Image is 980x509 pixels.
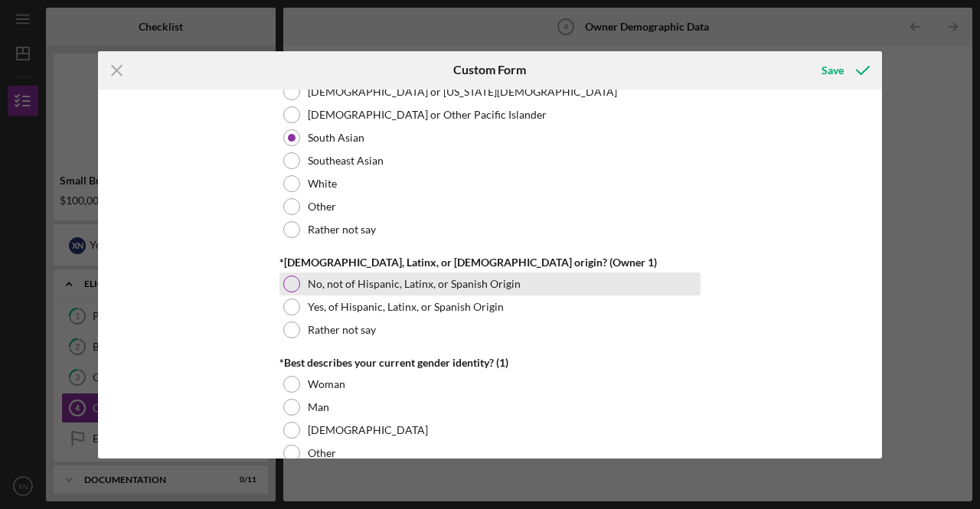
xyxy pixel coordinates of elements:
label: [DEMOGRAPHIC_DATA] or [US_STATE][DEMOGRAPHIC_DATA] [308,86,617,98]
label: Other [308,447,336,459]
label: [DEMOGRAPHIC_DATA] or Other Pacific Islander [308,109,547,121]
div: *[DEMOGRAPHIC_DATA], Latinx, or [DEMOGRAPHIC_DATA] origin? (Owner 1) [279,256,701,269]
div: *Best describes your current gender identity? (1) [279,357,701,369]
label: Rather not say [308,224,376,236]
label: Southeast Asian [308,155,384,167]
label: Yes, of Hispanic, Latinx, or Spanish Origin [308,301,504,313]
label: No, not of Hispanic, Latinx, or Spanish Origin [308,278,521,290]
label: South Asian [308,132,364,144]
label: [DEMOGRAPHIC_DATA] [308,424,428,436]
h6: Custom Form [453,63,526,77]
label: Rather not say [308,324,376,336]
div: Save [822,55,844,86]
label: White [308,178,337,190]
label: Other [308,201,336,213]
button: Save [806,55,882,86]
label: Man [308,401,329,413]
label: Woman [308,378,345,390]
